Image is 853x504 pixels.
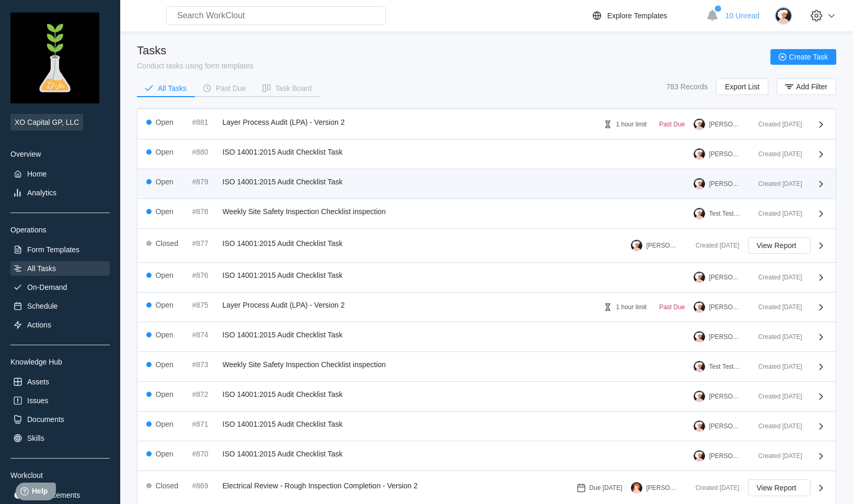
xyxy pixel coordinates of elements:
a: On-Demand [10,280,110,295]
span: ISO 14001:2015 Audit Checklist Task [223,450,343,458]
div: Open [156,301,174,309]
button: All Tasks [137,80,195,96]
a: Open#876ISO 14001:2015 Audit Checklist Task[PERSON_NAME]Created [DATE] [138,263,836,292]
img: user-4.png [694,272,705,283]
div: [PERSON_NAME] [709,393,742,400]
img: Pngtreevectorexperimentgrowthicon_3773679.jpg [10,13,99,103]
div: Overview [10,150,110,158]
div: Created [DATE] [750,452,802,460]
div: Assets [27,378,49,386]
span: Electrical Review - Rough Inspection Completion - Version 2 [223,482,418,490]
a: Announcements [10,488,110,502]
img: user-4.png [694,178,705,190]
a: Open#878Weekly Site Safety Inspection Checklist inspectionTest Test - previous userCreated [DATE] [138,199,836,229]
div: Created [DATE] [750,150,802,158]
img: user-4.png [694,208,705,219]
span: Create Task [789,53,828,61]
div: Conduct tasks using form templates [137,62,253,70]
div: Actions [27,321,51,329]
a: Schedule [10,299,110,313]
div: Open [156,360,174,369]
div: [PERSON_NAME] Hair [647,484,679,491]
div: Schedule [27,302,57,310]
a: Actions [10,318,110,332]
div: [PERSON_NAME] [709,333,742,341]
div: Open [156,420,174,428]
img: user-4.png [631,240,642,251]
div: Form Templates [27,245,79,254]
div: Closed [156,239,179,248]
input: Search WorkClout [166,6,386,25]
a: Open#870ISO 14001:2015 Audit Checklist Task[PERSON_NAME]Created [DATE] [138,441,836,471]
div: Created [DATE] [750,121,802,128]
a: Open#879ISO 14001:2015 Audit Checklist Task[PERSON_NAME]Created [DATE] [138,169,836,199]
span: Layer Process Audit (LPA) - Version 2 [223,118,345,126]
div: #873 [192,360,218,369]
a: Open#874ISO 14001:2015 Audit Checklist Task[PERSON_NAME]Created [DATE] [138,322,836,352]
img: user-4.png [694,450,705,462]
div: Explore Templates [607,11,667,20]
div: 1 hour limit [616,303,647,311]
div: Closed [156,482,179,490]
button: Task Board [255,80,320,96]
span: ISO 14001:2015 Audit Checklist Task [223,271,343,279]
a: Home [10,167,110,181]
span: 10 Unread [725,11,759,20]
span: ISO 14001:2015 Audit Checklist Task [223,178,343,186]
div: [PERSON_NAME] [709,180,742,187]
div: Open [156,450,174,458]
span: Export List [725,83,759,90]
div: Open [156,118,174,126]
span: ISO 14001:2015 Audit Checklist Task [223,239,343,248]
div: #874 [192,331,218,339]
div: Workclout [10,471,110,479]
div: Created [DATE] [750,274,802,281]
a: Documents [10,412,110,427]
div: Created [DATE] [750,333,802,341]
div: Operations [10,226,110,234]
button: Add Filter [777,78,836,95]
div: #872 [192,390,218,398]
div: Created [DATE] [750,423,802,430]
div: #877 [192,239,218,248]
span: ISO 14001:2015 Audit Checklist Task [223,390,343,398]
button: View Report [748,237,811,254]
div: 783 Records [666,83,708,91]
img: user-4.png [694,301,705,313]
div: #870 [192,450,218,458]
button: Export List [716,78,768,95]
div: Open [156,331,174,339]
div: #880 [192,148,218,156]
div: [PERSON_NAME] [709,423,742,430]
div: Open [156,207,174,216]
span: Layer Process Audit (LPA) - Version 2 [223,301,345,309]
span: ISO 14001:2015 Audit Checklist Task [223,148,343,156]
span: Weekly Site Safety Inspection Checklist inspection [223,360,386,369]
div: Created [DATE] [750,210,802,217]
a: Open#872ISO 14001:2015 Audit Checklist Task[PERSON_NAME]Created [DATE] [138,382,836,412]
img: user-2.png [631,482,642,494]
img: user-4.png [775,7,792,25]
span: ISO 14001:2015 Audit Checklist Task [223,331,343,339]
span: Weekly Site Safety Inspection Checklist inspection [223,207,386,216]
div: Open [156,178,174,186]
a: All Tasks [10,261,110,276]
div: Documents [27,415,64,424]
div: Knowledge Hub [10,358,110,366]
a: Skills [10,431,110,446]
a: Issues [10,393,110,408]
div: Skills [27,434,44,442]
div: #875 [192,301,218,309]
a: Open#873Weekly Site Safety Inspection Checklist inspectionTest Test - previous userCreated [DATE] [138,352,836,382]
a: Form Templates [10,242,110,257]
img: user-4.png [694,331,705,343]
div: Created [DATE] [687,484,740,491]
div: #871 [192,420,218,428]
div: Issues [27,396,48,405]
span: ISO 14001:2015 Audit Checklist Task [223,420,343,428]
a: Explore Templates [591,9,701,22]
a: Open#880ISO 14001:2015 Audit Checklist Task[PERSON_NAME]Created [DATE] [138,139,836,169]
div: On-Demand [27,283,67,291]
div: #878 [192,207,218,216]
div: [PERSON_NAME] [709,452,742,460]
